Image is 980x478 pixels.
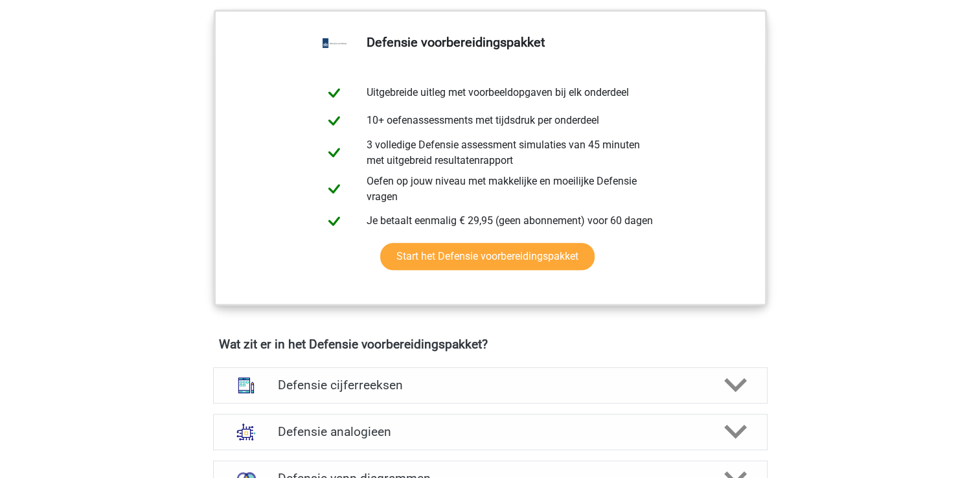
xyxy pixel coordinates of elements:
h4: Defensie analogieen [278,424,702,439]
a: cijferreeksen Defensie cijferreeksen [208,367,773,404]
h4: Defensie cijferreeksen [278,378,702,393]
a: analogieen Defensie analogieen [208,414,773,450]
a: Start het Defensie voorbereidingspakket [380,243,595,270]
img: analogieen [229,415,263,449]
img: cijferreeksen [229,369,263,402]
h4: Wat zit er in het Defensie voorbereidingspakket? [219,337,762,352]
